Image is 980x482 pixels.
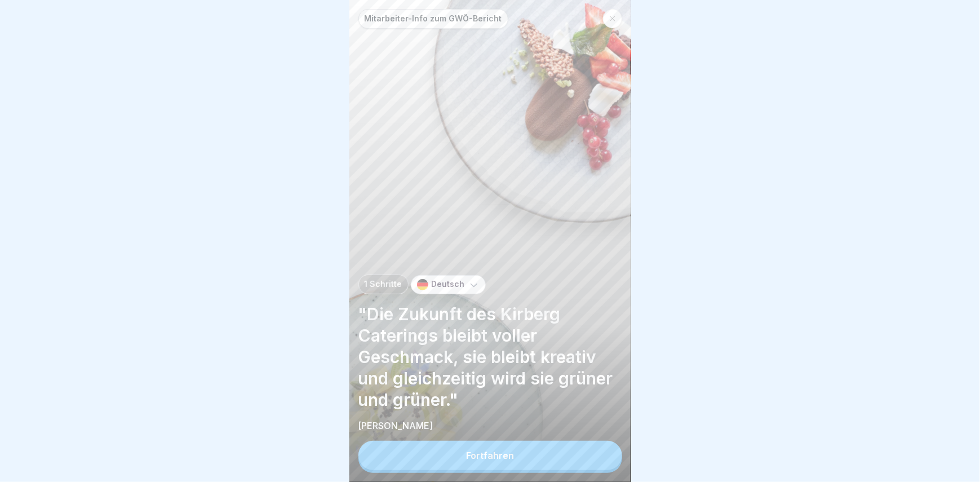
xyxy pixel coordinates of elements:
[358,419,622,432] p: [PERSON_NAME]
[432,280,465,289] p: Deutsch
[365,14,502,24] p: Mitarbeiter-Info zum GWÖ-Bericht
[365,280,402,289] p: 1 Schritte
[466,450,514,461] div: Fortfahren
[358,441,622,470] button: Fortfahren
[417,279,428,290] img: de.svg
[358,303,622,410] p: "Die Zukunft des Kirberg Caterings bleibt voller Geschmack, sie bleibt kreativ und gleichzeitig w...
